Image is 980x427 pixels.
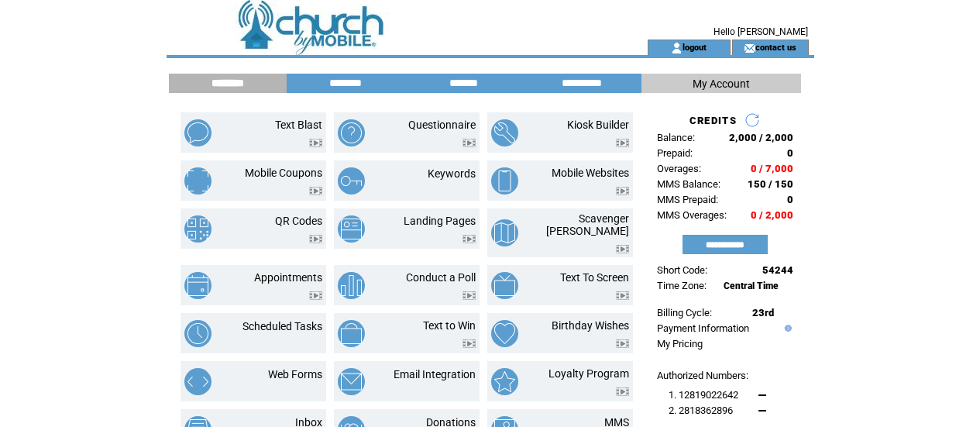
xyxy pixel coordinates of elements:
a: Landing Pages [404,215,476,227]
span: Hello [PERSON_NAME] [714,26,808,37]
img: video.png [309,291,322,300]
img: mobile-coupons.png [184,167,211,195]
span: 0 [787,147,793,159]
a: My Pricing [657,338,703,350]
img: keywords.png [338,167,365,195]
a: Questionnaire [408,119,476,131]
img: help.gif [781,325,792,332]
a: Payment Information [657,322,749,334]
a: Appointments [254,271,322,284]
img: video.png [462,339,476,348]
img: text-to-screen.png [491,272,518,299]
span: 0 / 7,000 [751,163,793,174]
img: video.png [616,139,629,147]
span: Authorized Numbers: [657,370,748,381]
img: video.png [616,187,629,195]
img: conduct-a-poll.png [338,272,365,299]
img: loyalty-program.png [491,368,518,395]
a: Email Integration [394,368,476,381]
a: logout [683,42,707,52]
span: MMS Prepaid: [657,194,718,205]
span: MMS Overages: [657,209,727,221]
a: QR Codes [275,215,322,227]
a: Web Forms [268,368,322,381]
span: CREDITS [689,115,737,126]
span: Balance: [657,132,695,143]
span: 2. 2818362896 [669,405,733,416]
img: video.png [616,291,629,300]
img: scavenger-hunt.png [491,219,518,246]
img: video.png [462,291,476,300]
img: web-forms.png [184,368,211,395]
img: appointments.png [184,272,211,299]
img: video.png [309,235,322,243]
img: video.png [462,139,476,147]
span: 0 / 2,000 [751,209,793,221]
a: contact us [755,42,796,52]
span: MMS Balance: [657,178,720,190]
img: scheduled-tasks.png [184,320,211,347]
a: Scheduled Tasks [242,320,322,332]
span: Central Time [724,281,779,291]
a: Kiosk Builder [567,119,629,131]
span: 1. 12819022642 [669,389,738,401]
span: Overages: [657,163,701,174]
img: kiosk-builder.png [491,119,518,146]
img: birthday-wishes.png [491,320,518,347]
span: 23rd [752,307,774,319]
img: mobile-websites.png [491,167,518,195]
a: Keywords [428,167,476,180]
img: email-integration.png [338,368,365,395]
img: text-blast.png [184,119,211,146]
span: 2,000 / 2,000 [729,132,793,143]
img: video.png [616,245,629,253]
img: video.png [309,187,322,195]
img: questionnaire.png [338,119,365,146]
img: video.png [616,387,629,396]
a: Birthday Wishes [552,319,629,332]
span: 0 [787,194,793,205]
span: Prepaid: [657,147,693,159]
img: account_icon.gif [671,42,683,54]
img: video.png [616,339,629,348]
a: Text Blast [275,119,322,131]
span: My Account [693,77,750,90]
a: Scavenger [PERSON_NAME] [546,212,629,237]
img: qr-codes.png [184,215,211,243]
span: 54244 [762,264,793,276]
img: video.png [462,235,476,243]
a: Conduct a Poll [406,271,476,284]
a: Loyalty Program [548,367,629,380]
img: text-to-win.png [338,320,365,347]
a: Mobile Websites [552,167,629,179]
a: Text To Screen [560,271,629,284]
span: Short Code: [657,264,707,276]
span: 150 / 150 [748,178,793,190]
img: video.png [309,139,322,147]
span: Time Zone: [657,280,707,291]
a: Text to Win [423,319,476,332]
img: landing-pages.png [338,215,365,243]
img: contact_us_icon.gif [744,42,755,54]
a: Mobile Coupons [245,167,322,179]
span: Billing Cycle: [657,307,712,319]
